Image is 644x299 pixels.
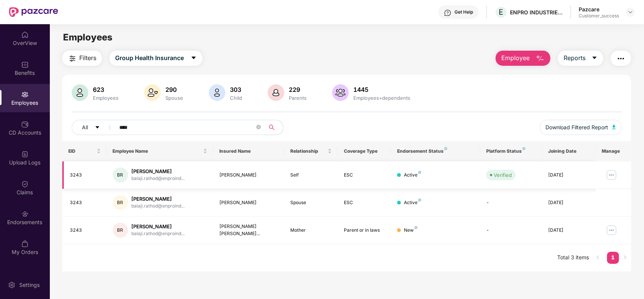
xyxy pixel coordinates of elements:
[107,141,214,161] th: Employee Name
[444,9,451,17] img: svg+xml;base64,PHN2ZyBpZD0iSGVscC0zMngzMiIgeG1sbnM9Imh0dHA6Ly93d3cudzMub3JnLzIwMDAvc3ZnIiB3aWR0aD...
[627,9,633,15] img: svg+xml;base64,PHN2ZyBpZD0iRHJvcGRvd24tMzJ4MzIiIHhtbG5zPSJodHRwOi8vd3d3LnczLm9yZy8yMDAwL3N2ZyIgd2...
[579,6,619,13] div: Pazcare
[454,9,473,15] div: Get Help
[62,141,107,161] th: EID
[579,13,619,19] div: Customer_success
[510,9,563,16] div: ENPRO INDUSTRIES PVT LTD
[9,7,58,17] img: New Pazcare Logo
[68,148,95,154] span: EID
[499,8,504,17] span: E
[113,148,202,154] span: Employee Name
[285,141,338,161] th: Relationship
[291,148,326,154] span: Relationship
[605,224,618,236] img: manageButton
[596,141,631,161] th: Manage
